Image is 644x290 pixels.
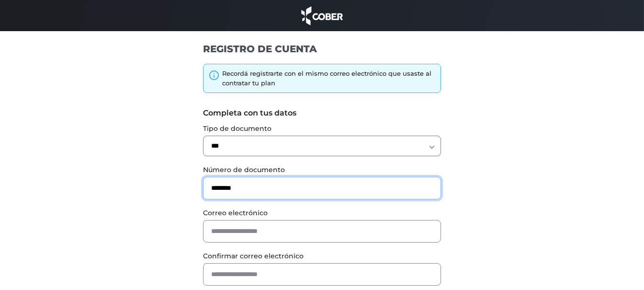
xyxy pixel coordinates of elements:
[203,124,441,134] label: Tipo de documento
[222,69,436,88] div: Recordá registrarte con el mismo correo electrónico que usaste al contratar tu plan
[203,165,441,175] label: Número de documento
[203,208,441,218] label: Correo electrónico
[299,5,346,26] img: cober_marca.png
[203,107,441,119] label: Completa con tus datos
[203,251,441,261] label: Confirmar correo electrónico
[203,43,441,55] h1: REGISTRO DE CUENTA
